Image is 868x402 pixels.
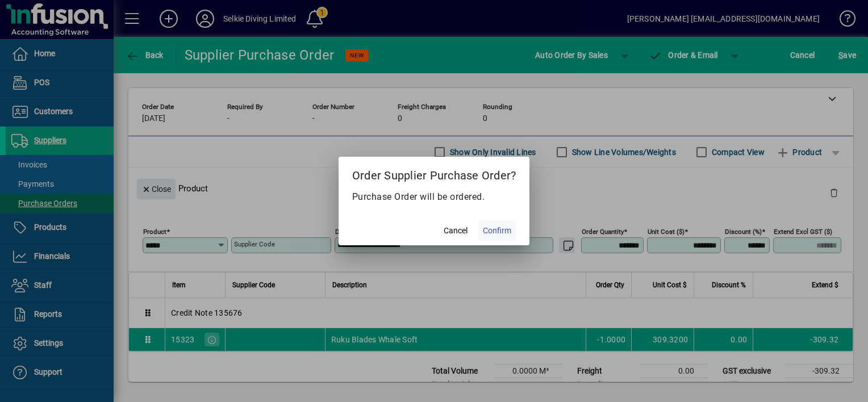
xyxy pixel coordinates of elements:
[352,190,516,204] p: Purchase Order will be ordered.
[478,220,516,241] button: Confirm
[444,225,468,237] span: Cancel
[437,220,474,241] button: Cancel
[339,157,530,190] h2: Order Supplier Purchase Order?
[483,225,511,237] span: Confirm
